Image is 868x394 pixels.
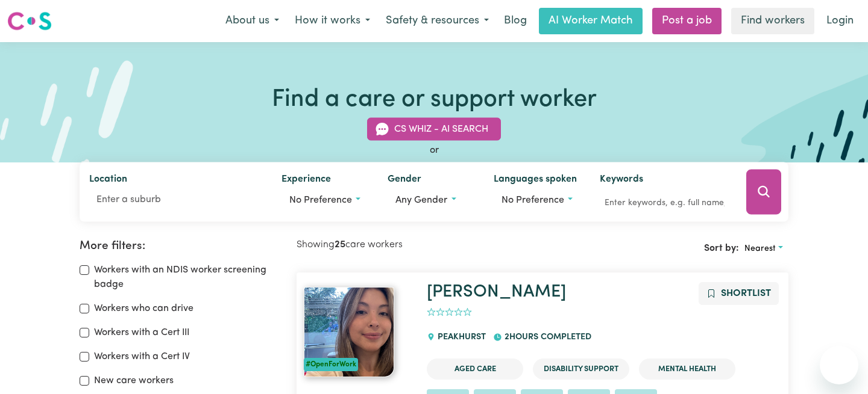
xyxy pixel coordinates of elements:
input: Enter a suburb [89,189,262,211]
img: View Pia's profile [304,287,394,377]
label: Keywords [600,172,643,189]
a: Blog [497,8,534,34]
label: Workers who can drive [94,301,193,316]
div: #OpenForWork [304,358,358,371]
a: AI Worker Match [539,8,643,34]
span: No preference [502,195,564,205]
div: 2 hours completed [493,321,598,354]
label: New care workers [94,374,174,388]
button: Worker experience options [281,189,368,212]
li: Aged Care [427,359,523,380]
a: Login [819,8,861,34]
button: Add to shortlist [699,282,779,305]
div: or [80,143,788,158]
span: Shortlist [721,289,771,298]
h1: Find a care or support worker [272,85,597,114]
a: [PERSON_NAME] [427,283,566,301]
label: Location [89,172,127,189]
input: Enter keywords, e.g. full name, interests [600,194,729,212]
div: PEAKHURST [427,321,493,354]
label: Experience [281,172,331,189]
button: Search [746,170,781,215]
button: About us [218,8,287,34]
label: Workers with an NDIS worker screening badge [94,263,282,292]
span: Any gender [395,195,447,205]
label: Gender [388,172,421,189]
label: Workers with a Cert IV [94,349,190,364]
a: Post a job [652,8,722,34]
li: Mental Health [639,359,735,380]
iframe: Button to launch messaging window [820,346,858,384]
li: Disability Support [533,359,629,380]
span: Sort by: [704,244,739,253]
a: Pia#OpenForWork [304,287,412,377]
img: Careseekers logo [7,10,52,32]
label: Languages spoken [494,172,577,189]
button: Worker language preferences [494,189,580,212]
h2: Showing care workers [297,239,542,251]
button: Worker gender preference [388,189,474,212]
h2: More filters: [80,239,282,253]
label: Workers with a Cert III [94,325,189,340]
b: 25 [335,240,345,250]
button: Sort search results [739,239,788,258]
span: No preference [289,195,352,205]
a: Find workers [731,8,814,34]
span: Nearest [744,244,776,253]
button: CS Whiz - AI Search [367,118,501,141]
a: Careseekers logo [7,7,52,35]
button: How it works [287,8,378,34]
button: Safety & resources [378,8,497,34]
div: add rating by typing an integer from 0 to 5 or pressing arrow keys [427,306,472,319]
